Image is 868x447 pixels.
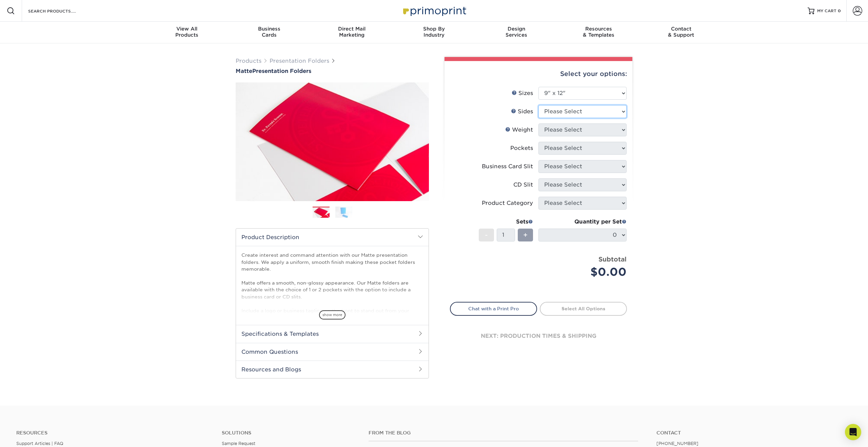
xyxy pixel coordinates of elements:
span: Resources [557,26,640,32]
div: Industry [393,26,475,38]
div: Sets [479,218,533,226]
span: Design [475,26,557,32]
strong: Subtotal [598,255,627,263]
h2: Resources and Blogs [236,361,429,378]
a: DesignServices [475,22,557,43]
span: Business [228,26,311,32]
h4: Resources [16,430,212,436]
span: Direct Mail [311,26,393,32]
span: 0 [838,8,841,13]
a: Contact& Support [640,22,722,43]
h4: From the Blog [369,430,638,436]
a: Chat with a Print Pro [450,302,537,315]
div: Business Card Slit [482,162,533,171]
a: MattePresentation Folders [236,68,429,74]
img: Presentation Folders 01 [313,207,330,219]
a: Resources& Templates [557,22,640,43]
a: Sample Request [222,441,255,446]
a: Presentation Folders [270,58,329,64]
div: & Templates [557,26,640,38]
a: Contact [656,430,852,436]
div: Quantity per Set [538,218,627,226]
span: + [523,230,528,240]
a: Select All Options [540,302,627,315]
span: Shop By [393,26,475,32]
div: Products [146,26,228,38]
h1: Presentation Folders [236,68,429,74]
a: View AllProducts [146,22,228,43]
div: Open Intercom Messenger [845,424,861,440]
div: Services [475,26,557,38]
div: $0.00 [544,264,627,280]
div: Product Category [482,199,533,207]
span: Matte [236,68,252,74]
div: Sides [511,108,533,116]
div: Marketing [311,26,393,38]
p: Create interest and command attention with our Matte presentation folders. We apply a uniform, sm... [241,252,423,383]
span: View All [146,26,228,32]
input: SEARCH PRODUCTS..... [27,7,94,15]
a: Shop ByIndustry [393,22,475,43]
h2: Common Questions [236,343,429,361]
a: [PHONE_NUMBER] [656,441,698,446]
img: Matte 01 [236,75,429,209]
div: next: production times & shipping [450,316,627,356]
div: Sizes [512,89,533,97]
a: Products [236,58,261,64]
a: Direct MailMarketing [311,22,393,43]
div: Cards [228,26,311,38]
span: show more [319,310,346,319]
span: MY CART [817,8,836,14]
img: Primoprint [400,3,468,18]
div: & Support [640,26,722,38]
h2: Specifications & Templates [236,325,429,343]
div: Weight [505,126,533,134]
h4: Solutions [222,430,358,436]
a: BusinessCards [228,22,311,43]
div: Pockets [510,144,533,152]
h2: Product Description [236,229,429,246]
span: - [485,230,488,240]
span: Contact [640,26,722,32]
div: CD Slit [513,181,533,189]
img: Presentation Folders 02 [335,206,352,218]
div: Select your options: [450,61,627,87]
